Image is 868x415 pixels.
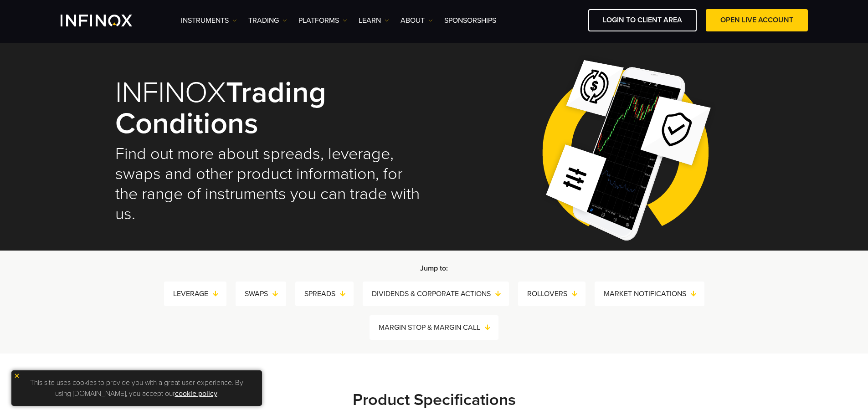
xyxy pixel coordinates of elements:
[527,287,586,300] a: ROLLOVERS
[304,287,354,300] a: SPREADS
[173,287,226,300] a: LEVERAGE
[14,373,20,379] img: yellow close icon
[444,15,496,26] a: SPONSORSHIPS
[115,75,326,142] strong: Trading conditions
[706,9,808,31] a: OPEN LIVE ACCOUNT
[61,15,154,26] a: INFINOX Logo
[298,15,347,26] a: PLATFORMS
[588,9,697,31] a: LOGIN TO CLIENT AREA
[353,390,516,410] strong: Product Specifications
[181,15,237,26] a: Instruments
[372,287,509,300] a: DIVIDENDS & CORPORATE ACTIONS
[379,321,498,334] a: MARGIN STOP & MARGIN CALL
[245,287,286,300] a: SWAPS
[175,389,217,398] a: cookie policy
[248,15,287,26] a: TRADING
[604,287,704,300] a: MARKET NOTIFICATIONS
[16,375,257,401] p: This site uses cookies to provide you with a great user experience. By using [DOMAIN_NAME], you a...
[115,77,421,140] h1: INFINOX
[401,15,433,26] a: ABOUT
[115,144,421,224] h2: Find out more about spreads, leverage, swaps and other product information, for the range of inst...
[359,15,389,26] a: Learn
[420,264,448,273] strong: Jump to:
